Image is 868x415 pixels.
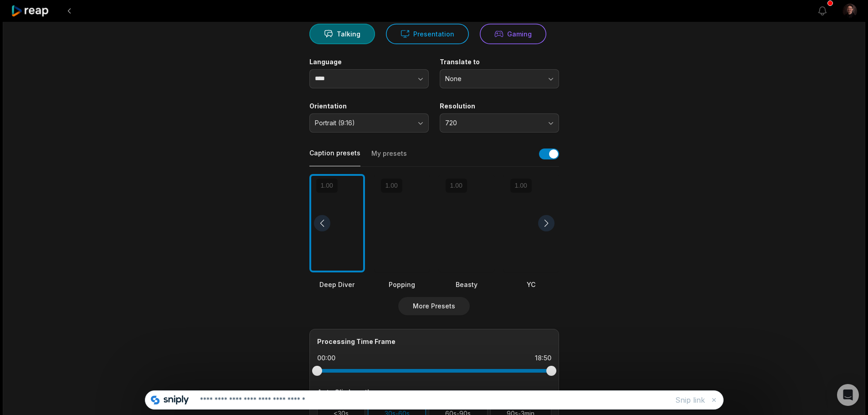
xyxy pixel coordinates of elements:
div: Deep Diver [309,280,365,289]
div: Domain Overview [35,54,82,60]
div: Processing Time Frame [317,337,551,346]
button: Presentation [386,24,469,44]
button: Gaming [480,24,546,44]
div: Auto Clip Length [317,387,551,397]
div: Beasty [439,280,494,289]
span: 720 [445,119,541,127]
img: tab_domain_overview_orange.svg [25,53,32,60]
div: 18:50 [535,354,551,363]
div: Domain: [DOMAIN_NAME] [24,24,100,31]
label: Resolution [440,102,559,110]
img: tab_keywords_by_traffic_grey.svg [91,53,98,60]
div: YC [503,280,559,289]
img: logo_orange.svg [15,15,22,22]
button: My presets [371,149,407,166]
button: Portrait (9:16) [309,113,429,133]
div: Keywords by Traffic [101,54,154,60]
button: Talking [309,24,375,44]
div: Popping [374,280,430,289]
img: website_grey.svg [15,24,22,31]
button: 720 [440,113,559,133]
button: None [440,69,559,88]
label: Translate to [440,58,559,66]
span: Portrait (9:16) [315,119,411,127]
div: v 4.0.25 [26,15,45,22]
button: Caption presets [309,149,360,166]
button: More Presets [398,297,470,315]
div: 00:00 [317,354,335,363]
div: Open Intercom Messenger [837,384,859,406]
span: None [445,75,541,83]
label: Orientation [309,102,429,110]
label: Language [309,58,429,66]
